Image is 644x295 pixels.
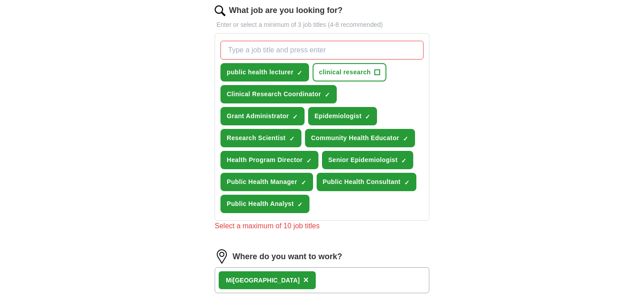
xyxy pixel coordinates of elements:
[220,85,337,103] button: Clinical Research Coordinator✓
[220,63,309,81] button: public health lecturer✓
[226,276,300,285] div: [GEOGRAPHIC_DATA]
[297,69,302,77] span: ✓
[227,133,286,143] span: Research Scientist
[297,201,303,208] span: ✓
[317,173,416,191] button: Public Health Consultant✓
[220,151,318,169] button: Health Program Director✓
[323,177,401,187] span: Public Health Consultant
[220,129,301,147] button: Research Scientist✓
[227,90,321,99] span: Clinical Research Coordinator
[322,151,413,169] button: Senior Epidemiologist✓
[305,129,415,147] button: Community Health Educator✓
[227,177,297,187] span: Public Health Manager
[227,155,303,165] span: Health Program Director
[227,111,289,121] span: Grant Administrator
[319,68,371,77] span: clinical research
[365,113,370,120] span: ✓
[289,135,295,142] span: ✓
[233,251,342,263] label: Where do you want to work?
[404,179,410,186] span: ✓
[220,173,313,191] button: Public Health Manager✓
[220,41,424,60] input: Type a job title and press enter
[301,179,306,186] span: ✓
[303,274,309,287] button: ×
[403,135,408,142] span: ✓
[215,20,429,30] p: Enter or select a minimum of 3 job titles (4-8 recommended)
[325,91,330,98] span: ✓
[314,111,361,121] span: Epidemiologist
[306,157,312,164] span: ✓
[215,221,429,231] div: Select a maximum of 10 job titles
[226,277,233,284] strong: Mi
[311,133,399,143] span: Community Health Educator
[215,5,225,16] img: search.png
[220,195,309,213] button: Public Health Analyst✓
[313,63,386,81] button: clinical research
[215,249,229,264] img: location.png
[303,275,309,285] span: ×
[220,107,305,125] button: Grant Administrator✓
[292,113,298,120] span: ✓
[401,157,407,164] span: ✓
[227,68,293,77] span: public health lecturer
[328,155,398,165] span: Senior Epidemiologist
[227,199,294,209] span: Public Health Analyst
[229,4,343,17] label: What job are you looking for?
[308,107,377,125] button: Epidemiologist✓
